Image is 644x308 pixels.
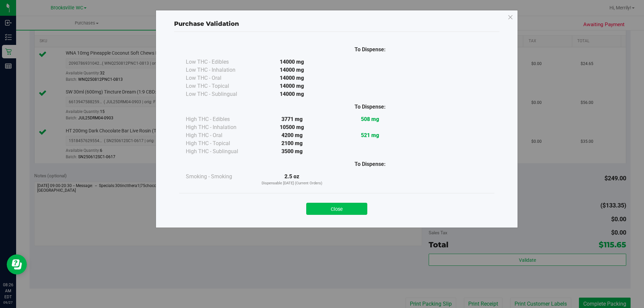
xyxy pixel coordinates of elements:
[306,203,367,215] button: Close
[331,103,409,111] div: To Dispense:
[253,181,331,186] p: Dispensable [DATE] (Current Orders)
[361,116,379,122] strong: 508 mg
[186,173,253,181] div: Smoking - Smoking
[174,20,239,27] span: Purchase Validation
[186,147,253,156] div: High THC - Sublingual
[253,74,331,82] div: 14000 mg
[253,82,331,90] div: 14000 mg
[253,123,331,131] div: 10500 mg
[253,58,331,66] div: 14000 mg
[253,90,331,98] div: 14000 mg
[7,254,27,274] iframe: Resource center
[253,131,331,139] div: 4200 mg
[331,46,409,54] div: To Dispense:
[186,123,253,131] div: High THC - Inhalation
[331,160,409,168] div: To Dispense:
[253,147,331,156] div: 3500 mg
[186,115,253,123] div: High THC - Edibles
[186,131,253,139] div: High THC - Oral
[253,66,331,74] div: 14000 mg
[186,139,253,147] div: High THC - Topical
[361,132,379,138] strong: 521 mg
[186,82,253,90] div: Low THC - Topical
[186,90,253,98] div: Low THC - Sublingual
[186,74,253,82] div: Low THC - Oral
[253,139,331,147] div: 2100 mg
[253,173,331,186] div: 2.5 oz
[253,115,331,123] div: 3771 mg
[186,66,253,74] div: Low THC - Inhalation
[186,58,253,66] div: Low THC - Edibles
